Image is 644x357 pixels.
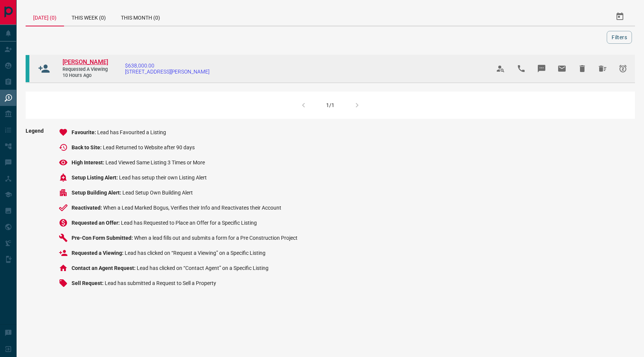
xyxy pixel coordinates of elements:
div: This Week (0) [64,8,113,26]
span: Requested a Viewing [72,250,125,256]
span: Snooze [614,60,632,78]
span: When a Lead Marked Bogus, Verifies their Info and Reactivates their Account [103,205,281,211]
div: condos.ca [26,55,29,82]
span: Lead has clicked on “Contact Agent” on a Specific Listing [137,265,269,271]
span: Lead Returned to Website after 90 days [103,144,195,150]
span: Pre-Con Form Submitted [72,235,134,241]
span: Back to Site [72,144,103,150]
span: Setup Building Alert [72,190,122,196]
span: Legend [26,128,44,294]
span: Hide [573,60,591,78]
span: Call [512,60,530,78]
span: Email [553,60,571,78]
span: Setup Listing Alert [72,175,119,181]
span: Lead has clicked on “Request a Viewing” on a Specific Listing [125,250,266,256]
a: $638,000.00[STREET_ADDRESS][PERSON_NAME] [125,63,209,75]
span: [PERSON_NAME] [63,58,108,66]
div: [DATE] (0) [26,8,64,26]
button: Select Date Range [611,8,629,26]
a: [PERSON_NAME] [63,58,108,66]
span: Hide All from Raj Kochar [594,60,612,78]
span: Lead has Requested to Place an Offer for a Specific Listing [121,220,257,226]
button: Filters [607,31,632,44]
span: When a lead fills out and submits a form for a Pre Construction Project [134,235,298,241]
div: 1/1 [326,102,334,108]
span: 10 hours ago [63,72,108,79]
span: View Profile [491,60,510,78]
span: Message [533,60,551,78]
span: Lead has setup their own Listing Alert [119,175,207,181]
span: Contact an Agent Request [72,265,137,271]
span: High Interest [72,159,105,165]
span: Sell Request [72,280,105,286]
span: Requested an Offer [72,220,121,226]
div: This Month (0) [113,8,168,26]
span: Lead has submitted a Request to Sell a Property [105,280,216,286]
span: Reactivated [72,205,103,211]
span: Lead Setup Own Building Alert [122,190,193,196]
span: $638,000.00 [125,63,209,69]
span: Favourite [72,129,97,135]
span: Lead Viewed Same Listing 3 Times or More [105,159,205,165]
span: [STREET_ADDRESS][PERSON_NAME] [125,69,209,75]
span: Requested a Viewing [63,66,108,73]
span: Lead has Favourited a Listing [97,129,166,135]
